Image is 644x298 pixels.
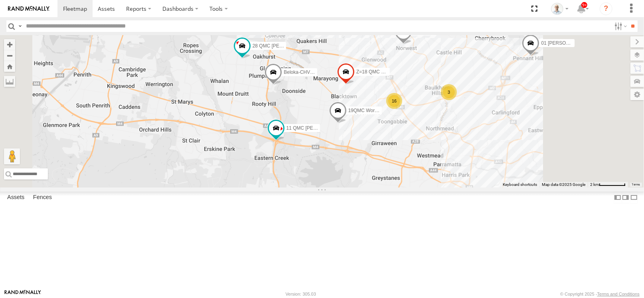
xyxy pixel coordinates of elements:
label: Search Filter Options [611,20,628,32]
label: Assets [3,192,28,203]
a: Terms and Conditions [597,292,640,296]
span: Beloka-CHV61N [284,69,319,75]
button: Zoom out [4,50,15,61]
label: Measure [4,76,15,87]
label: Dock Summary Table to the Left [614,191,622,203]
label: Map Settings [630,89,644,100]
label: Dock Summary Table to the Right [622,191,630,203]
div: Kurt Byers [548,3,571,15]
span: 28 QMC [PERSON_NAME] [253,43,311,49]
label: Fences [29,192,56,203]
span: Map data ©2025 Google [542,182,585,187]
span: Z=18 QMC Written off [356,69,403,75]
span: 19QMC Workshop [348,108,387,113]
label: Search Query [17,20,23,32]
div: © Copyright 2025 - [560,292,640,296]
label: Hide Summary Table [630,191,638,203]
img: rand-logo.svg [8,6,49,12]
span: 01 [PERSON_NAME] [541,41,587,46]
div: 16 [386,93,402,109]
button: Map Scale: 2 km per 63 pixels [588,182,628,187]
span: 2 km [590,182,599,187]
span: 11 QMC [PERSON_NAME] [286,125,345,131]
a: Visit our Website [4,290,41,298]
a: Terms [632,183,640,186]
button: Zoom Home [4,61,15,72]
button: Keyboard shortcuts [503,182,537,187]
button: Drag Pegman onto the map to open Street View [4,148,20,164]
button: Zoom in [4,39,15,50]
div: Version: 305.03 [286,292,316,296]
div: 3 [441,84,457,100]
i: ? [600,2,612,15]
